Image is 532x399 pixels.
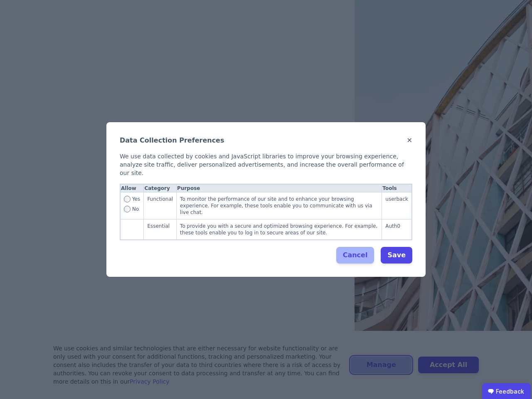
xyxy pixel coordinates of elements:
[132,196,140,206] span: Yes
[336,247,374,264] button: Cancel
[381,247,412,264] button: Save
[177,185,382,192] th: Purpose
[124,196,131,202] input: Allow Functional tracking
[124,206,131,212] input: Disallow Functional tracking
[382,185,412,192] th: Tools
[177,219,382,240] td: To provide you with a secure and optimized browsing experience. For example, these tools enable y...
[382,219,412,240] td: Auth0
[177,192,382,219] td: To monitor the performance of our site and to enhance your browsing experience. For example, thes...
[120,135,224,145] h2: Data Collection Preferences
[144,185,177,192] th: Category
[144,219,177,240] td: Essential
[121,185,144,192] th: Allow
[144,192,177,219] td: Functional
[132,206,139,212] span: No
[382,192,412,219] td: userback
[120,152,412,177] div: We use data collected by cookies and JavaScript libraries to improve your browsing experience, an...
[407,135,412,145] button: ✕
